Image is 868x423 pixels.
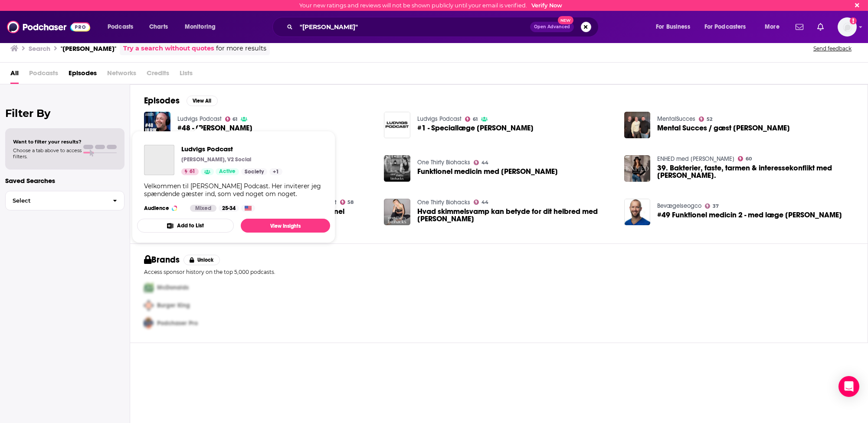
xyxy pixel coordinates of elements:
a: 39. Bakterier, faste, tarmen & interessekonflikt med Ulrik Hjerpsted. [624,155,651,182]
a: 61 [181,168,199,175]
span: 39. Bakterier, faste, tarmen & interessekonflikt med [PERSON_NAME]. [657,164,854,179]
div: 25-34 [219,205,239,212]
button: open menu [699,20,759,34]
a: One Thirty Biohacks [417,159,470,166]
span: Want to filter your results? [13,139,82,145]
a: #48 - Ulrik Hjerpsted [177,124,252,132]
button: open menu [759,20,790,34]
a: Society [241,168,267,175]
a: Ludvigs Podcast [417,115,462,123]
span: Hvad skimmelsvamp kan betyde for dit helbred med [PERSON_NAME] [417,208,614,223]
a: Show notifications dropdown [792,20,807,34]
span: #49 Funktionel medicin 2 - med læge [PERSON_NAME] [657,211,842,219]
img: Funktionel medicin med Dr. Ulrik Hjerpsted [384,155,410,182]
a: Charts [144,20,173,34]
a: Mental Succes / gæst Ulrik Hjerpsted [657,124,790,132]
button: Select [5,191,124,210]
a: #49 Funktionel medicin 2 - med læge Ulrik Hjerpsted [624,199,651,225]
img: #48 - Ulrik Hjerpsted [144,112,170,138]
a: 52 [699,117,712,122]
span: 37 [713,204,719,208]
img: Mental Succes / gæst Ulrik Hjerpsted [624,112,651,138]
a: Ludvigs Podcast [177,115,222,123]
img: User Profile [838,17,857,37]
span: #48 - [PERSON_NAME] [177,124,252,132]
span: for more results [216,43,266,53]
a: MentalSucces [657,115,695,123]
button: Open AdvancedNew [530,22,574,32]
span: Podchaser Pro [157,320,198,327]
div: Velkommen til [PERSON_NAME] Podcast. Her inviterer jeg spændende gæster ind, som ved noget om noget. [144,182,323,198]
span: Choose a tab above to access filters. [13,147,82,160]
h2: Brands [144,254,180,265]
h2: Filter By [5,107,124,120]
img: #1 - Speciallæge Ulrik Hjerpsted [384,112,410,138]
span: Select [6,198,106,203]
a: Vores Mentale Sundhed - En Mind Care Collective Podcast [177,199,337,206]
a: ENHED med Noell Elise [657,155,734,163]
span: 44 [481,161,488,165]
span: 58 [347,200,354,204]
span: #1 - Speciallæge [PERSON_NAME] [417,124,534,132]
a: View Insights [241,219,330,233]
a: Try a search without quotes [123,43,214,53]
svg: Email not verified [850,17,857,24]
img: Third Pro Logo [141,314,157,332]
span: New [558,16,573,24]
span: Logged in as BretAita [838,17,857,37]
img: Second Pro Logo [141,296,157,314]
a: Episodes [69,66,97,84]
button: open menu [650,20,701,34]
a: 39. Bakterier, faste, tarmen & interessekonflikt med Ulrik Hjerpsted. [657,164,854,179]
a: Ludvigs Podcast [181,145,282,153]
a: 61 [225,117,238,122]
a: 37 [705,203,719,209]
div: Your new ratings and reviews will not be shown publicly until your email is verified. [299,2,562,9]
img: Podchaser - Follow, Share and Rate Podcasts [7,19,90,35]
span: Active [219,167,236,176]
span: Networks [107,66,136,84]
span: Funktionel medicin med [PERSON_NAME] [417,168,558,175]
img: First Pro Logo [141,279,157,296]
button: View All [187,96,218,106]
h3: "[PERSON_NAME]" [61,44,116,53]
a: EpisodesView All [144,95,218,106]
p: Access sponsor history on the top 5,000 podcasts. [144,269,854,275]
a: 60 [738,156,752,161]
a: Hvad skimmelsvamp kan betyde for dit helbred med Dr.Ulrik Hjerpsted [417,208,614,223]
h2: Episodes [144,95,180,106]
span: Credits [147,66,169,84]
a: Show notifications dropdown [814,20,827,34]
img: Hvad skimmelsvamp kan betyde for dit helbred med Dr.Ulrik Hjerpsted [384,199,410,225]
button: Add to List [137,219,234,233]
span: McDonalds [157,284,189,291]
a: Ludvigs Podcast [144,145,174,175]
div: Mixed [190,205,216,212]
button: open menu [179,20,227,34]
span: 44 [481,200,488,204]
span: Podcasts [108,21,133,33]
a: 44 [474,200,488,205]
a: 44 [474,160,488,165]
a: 58 [340,200,354,205]
span: For Business [656,21,690,33]
span: More [765,21,780,33]
a: #49 Funktionel medicin 2 - med læge Ulrik Hjerpsted [657,211,842,219]
div: Search podcasts, credits, & more... [281,17,607,37]
span: For Podcasters [704,21,746,33]
button: Show profile menu [838,17,857,37]
span: Monitoring [185,21,216,33]
a: All [10,66,19,84]
span: 61 [473,117,478,121]
a: 61 [465,117,478,122]
a: #1 - Speciallæge Ulrik Hjerpsted [417,124,534,132]
button: Send feedback [811,45,854,52]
